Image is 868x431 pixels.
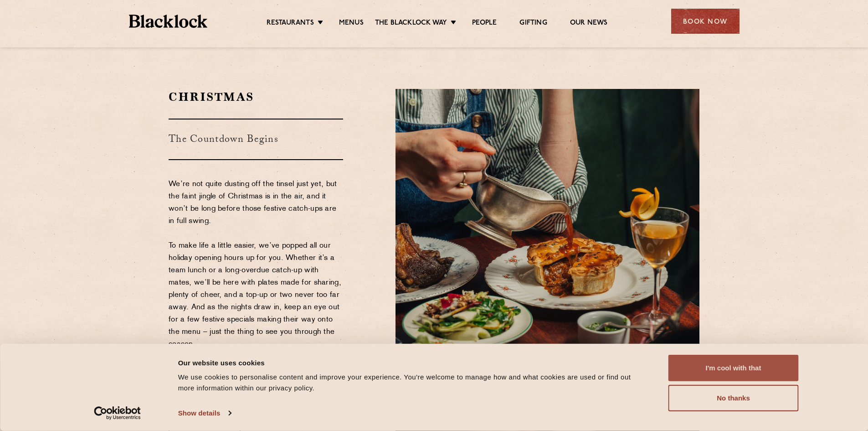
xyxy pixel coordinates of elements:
a: People [472,19,497,29]
a: The Blacklock Way [375,19,447,29]
a: Usercentrics Cookiebot - opens in a new window [77,406,157,420]
h3: The Countdown Begins [169,119,343,160]
div: Book Now [671,9,740,34]
div: We use cookies to personalise content and improve your experience. You're welcome to manage how a... [178,372,648,394]
button: No thanks [668,385,799,411]
p: We’re not quite dusting off the tinsel just yet, but the faint jingle of Christmas is in the air,... [169,178,343,412]
a: Menus [339,19,364,29]
div: Our website uses cookies [178,357,648,368]
img: BL_Textured_Logo-footer-cropped.svg [129,15,208,28]
a: Gifting [519,19,547,29]
a: Show details [178,406,231,420]
a: Restaurants [267,19,314,29]
a: Our News [570,19,608,29]
h2: Christmas [169,89,343,105]
button: I'm cool with that [668,355,799,381]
